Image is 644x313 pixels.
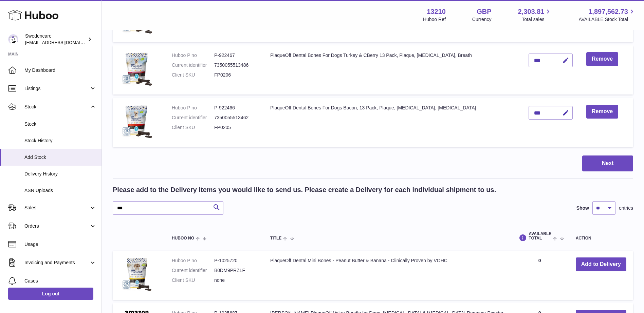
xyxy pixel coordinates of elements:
button: Remove [586,52,618,66]
div: Swedencare [25,33,86,46]
td: 0 [510,251,569,300]
td: PlaqueOff Dental Bones For Dogs Bacon, 13 Pack, Plaque, [MEDICAL_DATA], [MEDICAL_DATA] [263,98,522,147]
strong: 13210 [427,7,446,16]
span: AVAILABLE Stock Total [578,16,636,23]
img: PlaqueOff Dental Bones For Dogs Turkey & CBerry 13 Pack, Plaque, Tartar, Breath [119,52,153,86]
div: Huboo Ref [423,16,446,23]
dt: Current identifier [172,114,214,121]
button: Remove [586,105,618,119]
span: Usage [24,241,96,248]
img: PlaqueOff Dental Mini Bones - Peanut Butter & Banana - Clinically Proven by VOHC [119,257,153,291]
span: My Dashboard [24,67,96,74]
dt: Client SKU [172,277,214,284]
span: Stock [24,121,96,127]
dt: Client SKU [172,124,214,131]
dt: Huboo P no [172,257,214,264]
span: Huboo no [172,236,194,241]
span: 1,897,562.73 [588,7,628,16]
span: Delivery History [24,171,96,177]
span: Sales [24,205,89,211]
dd: P-1025720 [214,257,257,264]
span: entries [619,205,633,211]
label: Show [576,205,589,211]
strong: GBP [477,7,491,16]
span: ASN Uploads [24,187,96,194]
td: PlaqueOff Dental Bones For Dogs Turkey & CBerry 13 Pack, Plaque, [MEDICAL_DATA], Breath [263,45,522,95]
span: Cases [24,278,96,284]
span: Add Stock [24,154,96,161]
dd: none [214,277,257,284]
dd: FP0206 [214,72,257,78]
span: Listings [24,85,89,92]
span: AVAILABLE Total [529,232,551,241]
button: Add to Delivery [576,257,626,271]
dd: FP0205 [214,124,257,131]
span: Total sales [522,16,552,23]
dd: P-922466 [214,105,257,111]
span: 2,303.81 [518,7,545,16]
dd: 7350055513462 [214,114,257,121]
dd: 7350055513486 [214,62,257,68]
dt: Client SKU [172,72,214,78]
span: Stock History [24,138,96,144]
dt: Current identifier [172,62,214,68]
h2: Please add to the Delivery items you would like to send us. Please create a Delivery for each ind... [113,185,496,194]
button: Next [582,155,633,171]
a: 1,897,562.73 AVAILABLE Stock Total [578,7,636,23]
span: Invoicing and Payments [24,259,89,266]
img: gemma.horsfield@swedencare.co.uk [8,34,18,44]
td: PlaqueOff Dental Mini Bones - Peanut Butter & Banana - Clinically Proven by VOHC [263,251,510,300]
a: Log out [8,288,93,300]
dd: P-922467 [214,52,257,59]
span: Stock [24,104,89,110]
span: Orders [24,223,89,229]
a: 2,303.81 Total sales [518,7,552,23]
dt: Huboo P no [172,105,214,111]
div: Currency [472,16,492,23]
div: Action [576,236,626,241]
dd: B0DM9PRZLF [214,267,257,274]
img: PlaqueOff Dental Bones For Dogs Bacon, 13 Pack, Plaque, Tartar, Bad Breath [119,105,153,139]
span: [EMAIL_ADDRESS][DOMAIN_NAME] [25,40,100,45]
dt: Current identifier [172,267,214,274]
dt: Huboo P no [172,52,214,59]
span: Title [270,236,281,241]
